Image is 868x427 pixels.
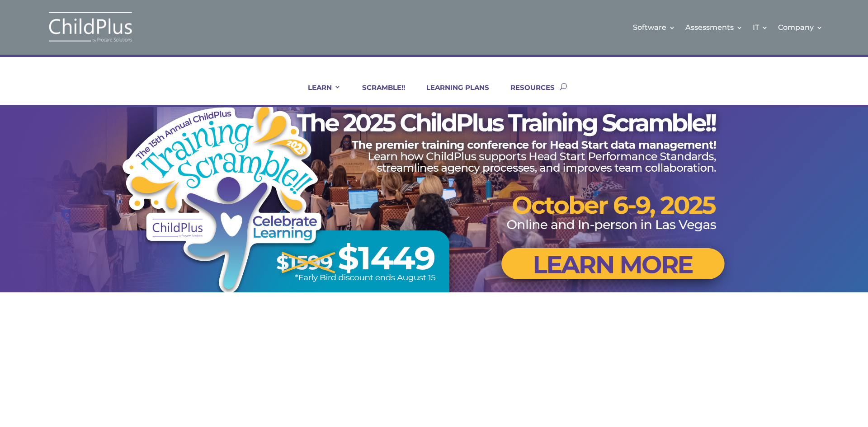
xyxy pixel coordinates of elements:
a: Software [633,9,675,46]
a: SCRAMBLE!! [351,83,405,105]
a: LEARN [297,83,341,105]
a: IT [753,9,768,46]
a: LEARNING PLANS [415,83,489,105]
a: RESOURCES [499,83,555,105]
a: Company [778,9,823,46]
a: Assessments [685,9,743,46]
